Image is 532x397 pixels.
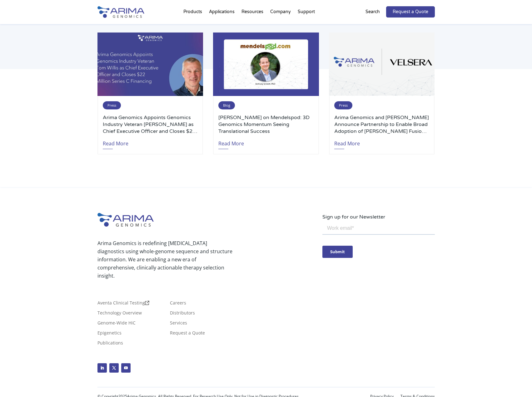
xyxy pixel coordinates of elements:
[97,239,232,280] p: Arima Genomics is redefining [MEDICAL_DATA] diagnostics using whole-genome sequence and structure...
[97,331,122,338] a: Epigenetics
[170,311,195,318] a: Distributors
[97,311,142,318] a: Technology Overview
[218,114,313,135] a: [PERSON_NAME] on Mendelspod: 3D Genomics Momentum Seeing Translational Success
[97,363,107,373] a: Follow on LinkedIn
[218,101,235,109] span: Blog
[103,101,121,109] span: Press
[170,321,187,328] a: Services
[97,33,203,96] img: Personnel-Announcement-LinkedIn-Carousel-22025-1-500x300.jpg
[322,213,435,221] p: Sign up for our Newsletter
[97,321,136,328] a: Genome-Wide HiC
[392,146,532,397] iframe: Chat Widget
[334,101,352,109] span: Press
[97,6,144,18] img: Arima-Genomics-logo
[334,135,360,149] a: Read More
[121,363,131,373] a: Follow on Youtube
[97,301,149,308] a: Aventa Clinical Testing
[334,114,429,135] a: Arima Genomics and [PERSON_NAME] Announce Partnership to Enable Broad Adoption of [PERSON_NAME] F...
[170,301,186,308] a: Careers
[103,135,128,149] a: Read More
[97,213,154,227] img: Arima-Genomics-logo
[322,221,435,269] iframe: Form 0
[109,363,119,373] a: Follow on X
[170,331,205,338] a: Request a Quote
[103,114,198,135] a: Arima Genomics Appoints Genomics Industry Veteran [PERSON_NAME] as Chief Executive Officer and Cl...
[329,33,435,96] img: Arima-Genomics-and-Velsera-Logos-500x300.png
[365,8,380,16] p: Search
[97,341,123,348] a: Publications
[213,33,319,96] img: Anthony-Schmitt-PhD-2-500x300.jpg
[218,135,244,149] a: Read More
[386,6,435,18] a: Request a Quote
